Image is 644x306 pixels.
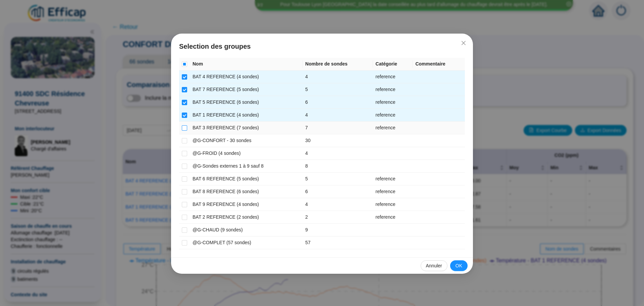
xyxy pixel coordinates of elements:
[413,58,465,71] th: Commentaire
[461,40,466,46] span: close
[303,185,373,198] td: 6
[303,122,373,134] td: 7
[373,109,413,122] td: reference
[373,83,413,96] td: reference
[426,262,442,269] span: Annuler
[373,173,413,185] td: reference
[190,58,303,71] th: Nom
[303,134,373,147] td: 30
[190,71,303,83] td: BAT 4 REFERENCE (4 sondes)
[303,211,373,224] td: 2
[190,185,303,198] td: BAT 8 REFERENCE (6 sondes)
[373,185,413,198] td: reference
[373,122,413,134] td: reference
[179,42,465,51] span: Selection des groupes
[190,83,303,96] td: BAT 7 REFERENCE (5 sondes)
[190,224,303,236] td: @G-CHAUD (9 sondes)
[190,160,303,173] td: @G-Sondes externes 1 à 9 sauf 8
[458,38,469,48] button: Close
[373,58,413,71] th: Catégorie
[303,236,373,249] td: 57
[303,160,373,173] td: 8
[373,198,413,211] td: reference
[190,173,303,185] td: BAT 6 REFERENCE (5 sondes)
[303,58,373,71] th: Nombre de sondes
[373,96,413,109] td: reference
[303,71,373,83] td: 4
[458,40,469,46] span: Fermer
[450,260,468,271] button: OK
[303,83,373,96] td: 5
[190,96,303,109] td: BAT 5 REFERENCE (6 sondes)
[303,224,373,236] td: 9
[303,173,373,185] td: 5
[190,198,303,211] td: BAT 9 REFERENCE (4 sondes)
[421,260,447,271] button: Annuler
[373,211,413,224] td: reference
[303,109,373,122] td: 4
[190,122,303,134] td: BAT 3 REFERENCE (7 sondes)
[455,262,462,269] span: OK
[190,147,303,160] td: @G-FROID (4 sondes)
[303,147,373,160] td: 4
[190,211,303,224] td: BAT 2 REFERENCE (2 sondes)
[303,198,373,211] td: 4
[190,109,303,122] td: BAT 1 REFERENCE (4 sondes)
[190,134,303,147] td: @G-CONFORT - 30 sondes
[373,71,413,83] td: reference
[190,236,303,249] td: @G-COMPLET (57 sondes)
[303,96,373,109] td: 6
